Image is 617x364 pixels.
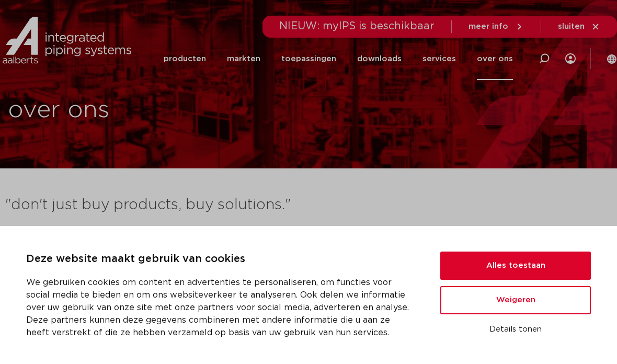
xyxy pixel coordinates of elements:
[164,38,513,80] nav: Menu
[469,22,524,31] a: meer info
[422,38,456,80] a: services
[26,276,415,339] p: We gebruiken cookies om content en advertenties te personaliseren, om functies voor social media ...
[281,38,336,80] a: toepassingen
[469,22,508,30] span: meer info
[440,252,591,280] button: Alles toestaan
[477,38,513,80] a: over ons
[440,321,591,338] button: Details tonen
[558,22,600,31] a: sluiten
[164,38,206,80] a: producten
[565,38,576,80] div: my IPS
[440,286,591,314] button: Weigeren
[26,251,415,268] p: Deze website maakt gebruik van cookies
[8,94,303,127] h1: over ons
[5,195,612,215] h3: "don't just buy products, buy solutions."
[357,38,402,80] a: downloads
[558,22,585,30] span: sluiten
[227,38,260,80] a: markten
[279,21,435,31] span: NIEUW: myIPS is beschikbaar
